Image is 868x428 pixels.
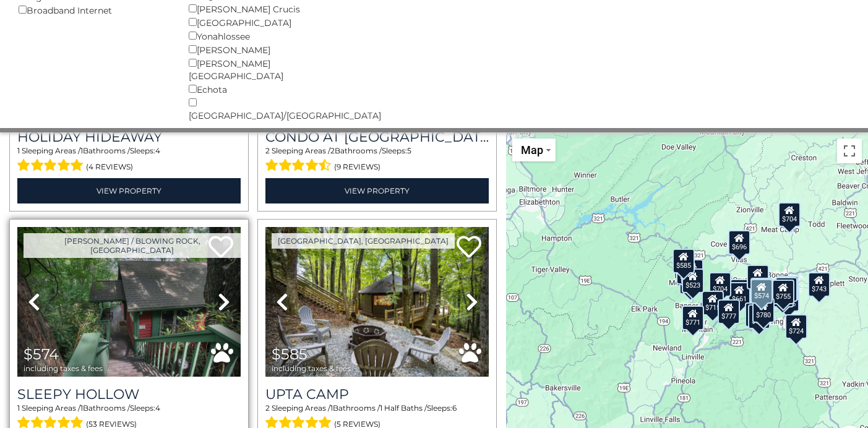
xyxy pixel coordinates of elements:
[17,145,241,175] div: Sleeping Areas / Bathrooms / Sleeps:
[189,82,340,96] div: Echota
[189,2,340,15] div: [PERSON_NAME] Crucis
[808,272,830,297] div: $743
[189,56,340,82] div: [PERSON_NAME][GEOGRAPHIC_DATA]
[748,304,770,329] div: $777
[17,178,241,203] a: View Property
[380,403,427,413] span: 1 Half Baths /
[189,15,340,29] div: [GEOGRAPHIC_DATA]
[744,302,767,327] div: $768
[24,233,241,258] a: [PERSON_NAME] / Blowing Rock, [GEOGRAPHIC_DATA]
[17,227,241,377] img: thumbnail_163260939.jpeg
[776,287,799,312] div: $675
[837,139,862,163] button: Toggle fullscreen view
[785,314,807,339] div: $724
[17,146,20,155] span: 1
[155,146,160,155] span: 4
[717,299,739,324] div: $777
[681,306,703,330] div: $771
[728,230,750,255] div: $696
[17,129,241,145] a: Holiday Hideaway
[747,265,769,289] div: $739
[24,345,59,363] span: $574
[772,280,794,304] div: $755
[272,233,455,249] a: [GEOGRAPHIC_DATA], [GEOGRAPHIC_DATA]
[272,345,307,363] span: $585
[778,202,801,227] div: $704
[709,272,731,297] div: $704
[749,277,771,302] div: $687
[728,282,750,307] div: $661
[330,403,333,413] span: 1
[750,278,773,302] div: $743
[265,178,489,203] a: View Property
[86,159,133,175] span: (4 reviews)
[272,364,351,372] span: including taxes & fees
[672,249,695,273] div: $585
[265,145,489,175] div: Sleeping Areas / Bathrooms / Sleeps:
[265,227,489,377] img: thumbnail_167080979.jpeg
[189,29,340,43] div: Yonahlossee
[521,143,543,156] span: Map
[189,43,340,56] div: [PERSON_NAME]
[407,146,411,155] span: 5
[17,403,20,413] span: 1
[24,364,103,372] span: including taxes & fees
[750,279,773,304] div: $574
[334,159,380,175] span: (9 reviews)
[682,268,704,293] div: $523
[265,146,270,155] span: 2
[189,96,340,122] div: [GEOGRAPHIC_DATA]/[GEOGRAPHIC_DATA]
[729,279,752,304] div: $658
[265,129,489,145] a: Condo at [GEOGRAPHIC_DATA]
[155,403,160,413] span: 4
[775,277,797,302] div: $713
[330,146,335,155] span: 2
[452,403,457,413] span: 6
[512,139,556,161] button: Change map style
[752,298,775,323] div: $780
[457,234,481,261] a: Add to favorites
[265,129,489,145] h3: Condo at Pinnacle Inn Resort
[19,3,170,17] div: Broadband Internet
[702,291,724,315] div: $715
[80,146,83,155] span: 1
[265,386,489,403] a: Upta Camp
[776,276,799,301] div: $692
[17,386,241,403] a: Sleepy Hollow
[80,403,83,413] span: 1
[265,403,270,413] span: 2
